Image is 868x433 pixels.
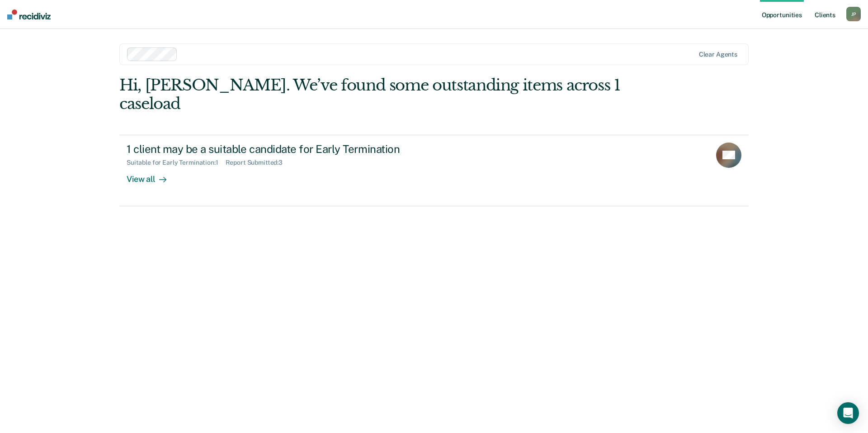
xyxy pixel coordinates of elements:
[127,143,444,156] div: 1 client may be a suitable candidate for Early Termination
[226,159,290,167] div: Report Submitted : 3
[837,402,859,424] div: Open Intercom Messenger
[846,7,861,21] button: JP
[127,167,177,184] div: View all
[127,159,226,167] div: Suitable for Early Termination : 1
[119,76,623,113] div: Hi, [PERSON_NAME]. We’ve found some outstanding items across 1 caseload
[119,135,749,206] a: 1 client may be a suitable candidate for Early TerminationSuitable for Early Termination:1Report ...
[699,51,737,58] div: Clear agents
[846,7,861,21] div: J P
[7,10,51,19] img: Recidiviz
